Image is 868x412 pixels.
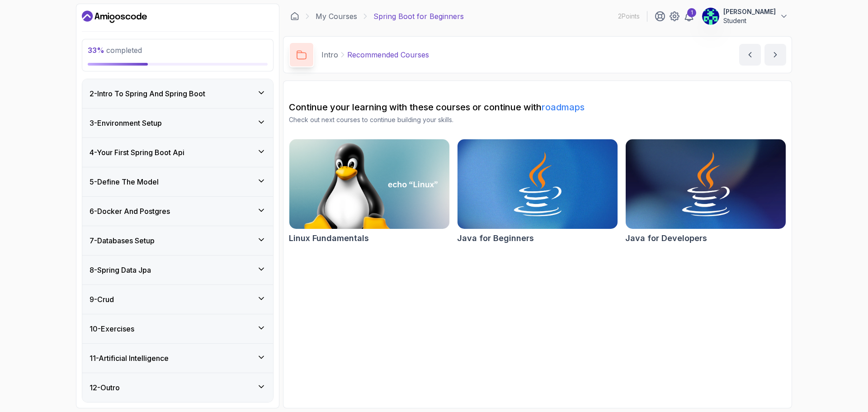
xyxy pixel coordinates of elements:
[82,9,147,24] a: Dashboard
[373,11,464,22] p: Spring Boot for Beginners
[625,232,707,245] h2: Java for Developers
[90,88,205,99] h3: 2 - Intro To Spring And Spring Boot
[90,323,134,334] h3: 10 - Exercises
[90,353,169,364] h3: 11 - Artificial Intelligence
[90,176,159,187] h3: 5 - Define The Model
[625,139,786,245] a: Java for Developers cardJava for Developers
[82,138,273,167] button: 4-Your First Spring Boot Api
[90,382,120,393] h3: 12 - Outro
[88,46,104,55] span: 33 %
[457,232,534,245] h2: Java for Beginners
[289,139,449,229] img: Linux Fundamentals card
[82,197,273,226] button: 6-Docker And Postgres
[82,373,273,402] button: 12-Outro
[82,167,273,196] button: 5-Define The Model
[739,44,761,66] button: previous content
[82,79,273,108] button: 2-Intro To Spring And Spring Boot
[289,232,369,245] h2: Linux Fundamentals
[90,118,162,128] h3: 3 - Environment Setup
[626,139,786,229] img: Java for Developers card
[82,256,273,284] button: 8-Spring Data Jpa
[88,46,142,55] span: completed
[289,101,786,114] h2: Continue your learning with these courses or continue with
[90,147,184,158] h3: 4 - Your First Spring Boot Api
[618,12,640,21] p: 2 Points
[457,139,618,245] a: Java for Beginners cardJava for Beginners
[542,102,585,113] a: roadmaps
[684,11,694,22] a: 1
[90,235,155,246] h3: 7 - Databases Setup
[723,7,776,16] p: [PERSON_NAME]
[289,139,450,245] a: Linux Fundamentals cardLinux Fundamentals
[90,265,151,275] h3: 8 - Spring Data Jpa
[723,16,776,25] p: Student
[687,8,696,17] div: 1
[90,206,170,217] h3: 6 - Docker And Postgres
[764,44,786,66] button: next content
[289,115,786,124] p: Check out next courses to continue building your skills.
[82,314,273,343] button: 10-Exercises
[316,11,357,22] a: My Courses
[347,49,429,60] p: Recommended Courses
[82,109,273,137] button: 3-Environment Setup
[90,294,114,305] h3: 9 - Crud
[82,285,273,314] button: 9-Crud
[702,7,788,25] button: user profile image[PERSON_NAME]Student
[82,344,273,373] button: 11-Artificial Intelligence
[321,49,338,60] p: Intro
[702,8,719,25] img: user profile image
[82,226,273,255] button: 7-Databases Setup
[458,139,618,229] img: Java for Beginners card
[290,12,299,21] a: Dashboard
